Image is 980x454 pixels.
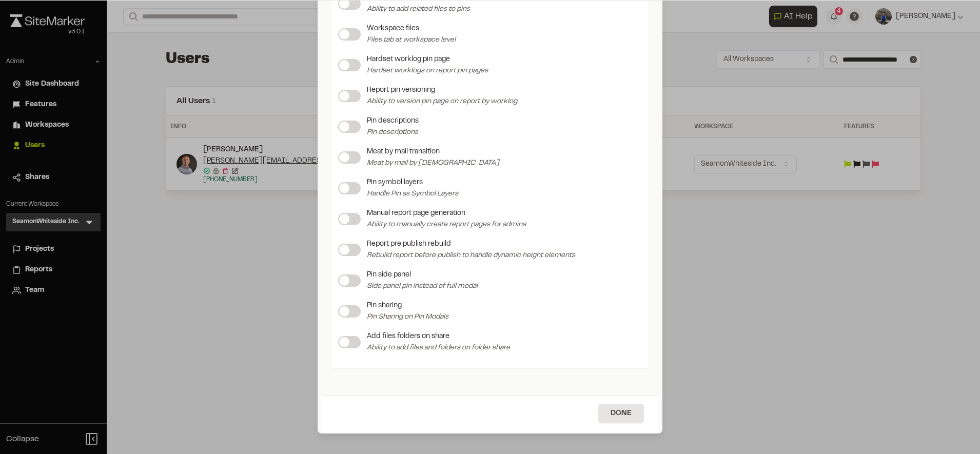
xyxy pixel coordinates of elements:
p: Ability to version pin page on report by worklog [367,96,517,107]
p: Workspace files [367,23,456,34]
p: Ability to add related files to pins [367,4,470,15]
p: Meat by mail transition [367,146,499,157]
p: Ability to manually create report pages for admins [367,219,526,230]
p: Files tab at workspace level [367,34,456,46]
p: Ability to add files and folders on folder share [367,342,510,353]
p: Hardset worklogs on report pin pages [367,65,488,76]
p: Handle Pin as Symbol Layers [367,188,458,200]
p: Add files folders on share [367,331,510,342]
p: Manual report page generation [367,208,526,219]
p: Pin side panel [367,269,478,281]
p: Side panel pin instead of full modal [367,281,478,292]
p: Pin descriptions [367,115,419,127]
p: Rebuild report before publish to handle dynamic height elements [367,250,575,261]
p: Meat by mail by [DEMOGRAPHIC_DATA] [367,157,499,169]
p: Report pre publish rebuild [367,239,575,250]
p: Pin Sharing on Pin Modals [367,311,448,323]
p: Report pin versioning [367,85,517,96]
button: Done [598,404,644,423]
p: Pin sharing [367,300,448,311]
p: Hardset worklog pin page [367,54,488,65]
p: Pin descriptions [367,127,419,138]
p: Pin symbol layers [367,177,458,188]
